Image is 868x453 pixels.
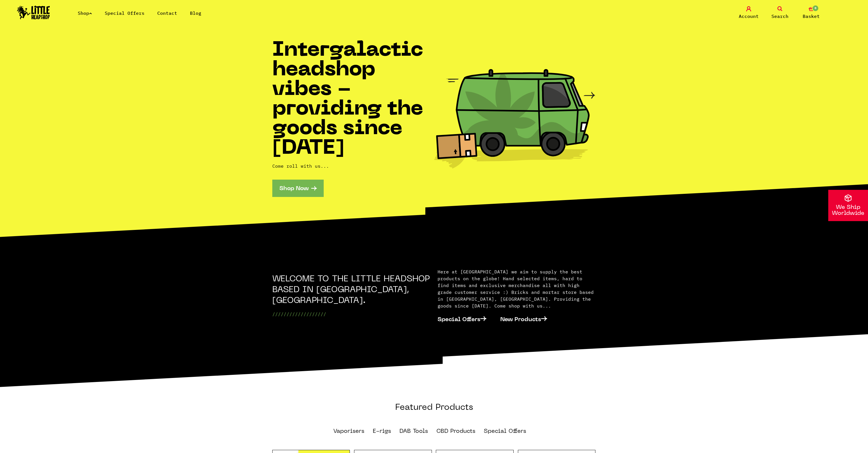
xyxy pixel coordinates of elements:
h2: Featured Products [272,402,596,426]
span: Account [739,13,759,20]
a: Vaporisers [333,429,364,434]
a: Search [766,6,794,20]
a: DAB Tools [400,429,428,434]
a: New Products [500,311,554,328]
a: Special Offers [438,311,493,328]
span: Basket [803,13,820,20]
a: Special Offers [105,10,145,16]
span: 0 [812,5,819,12]
a: Shop Now [272,180,324,197]
a: Blog [190,10,201,16]
span: Search [771,13,788,20]
h2: WELCOME TO THE LITTLE HEADSHOP BASED IN [GEOGRAPHIC_DATA], [GEOGRAPHIC_DATA]. [272,274,431,306]
a: E-rigs [373,429,391,434]
p: Here at [GEOGRAPHIC_DATA] we aim to supply the best products on the globe! Hand selected items, h... [438,268,596,309]
a: 0 Basket [797,6,825,20]
a: Special Offers [484,429,526,434]
p: We Ship Worldwide [828,205,868,217]
img: Little Head Shop Logo [17,6,50,19]
p: Come roll with us... [272,163,434,169]
p: /////////////////// [272,311,431,317]
h1: Intergalactic headshop vibes - providing the goods since [DATE] [272,41,434,159]
a: Contact [157,10,177,16]
a: Shop [78,10,92,16]
a: CBD Products [436,429,475,434]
